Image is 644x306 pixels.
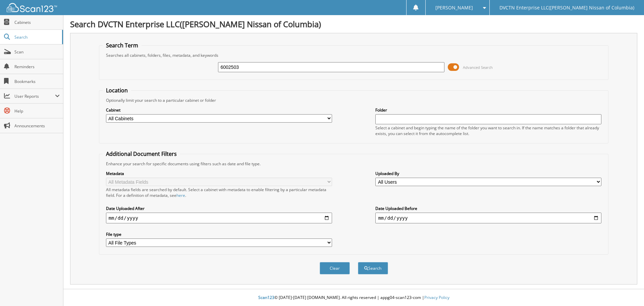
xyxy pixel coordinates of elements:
[375,206,601,211] label: Date Uploaded Before
[258,295,274,300] span: Scan123
[610,274,644,306] iframe: Chat Widget
[14,64,60,70] span: Reminders
[358,262,388,274] button: Search
[14,93,55,99] span: User Reports
[106,187,332,198] div: All metadata fields are searched by default. Select a cabinet with metadata to enable filtering b...
[106,107,332,113] label: Cabinet
[63,290,644,306] div: © [DATE]-[DATE] [DOMAIN_NAME]. All rights reserved | appg04-scan123-com |
[14,108,60,114] span: Help
[14,79,60,84] span: Bookmarks
[14,34,59,40] span: Search
[14,19,60,25] span: Cabinets
[375,125,601,136] div: Select a cabinet and begin typing the name of the folder you want to search in. If the name match...
[176,192,185,198] a: here
[375,171,601,176] label: Uploaded By
[103,52,605,58] div: Searches all cabinets, folders, files, metadata, and keywords
[103,161,605,167] div: Enhance your search for specific documents using filters such as date and file type.
[70,18,637,30] h1: Search DVCTN Enterprise LLC([PERSON_NAME] Nissan of Columbia)
[14,123,60,129] span: Announcements
[106,171,332,176] label: Metadata
[103,97,605,103] div: Optionally limit your search to a particular cabinet or folder
[499,6,634,10] span: DVCTN Enterprise LLC([PERSON_NAME] Nissan of Columbia)
[424,295,449,300] a: Privacy Policy
[106,231,332,237] label: File type
[14,49,60,55] span: Scan
[463,65,493,70] span: Advanced Search
[320,262,350,274] button: Clear
[435,6,473,10] span: [PERSON_NAME]
[7,3,57,12] img: scan123-logo-white.svg
[375,107,601,113] label: Folder
[103,87,131,94] legend: Location
[106,213,332,223] input: start
[103,150,180,158] legend: Additional Document Filters
[103,42,142,49] legend: Search Term
[106,206,332,211] label: Date Uploaded After
[375,213,601,223] input: end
